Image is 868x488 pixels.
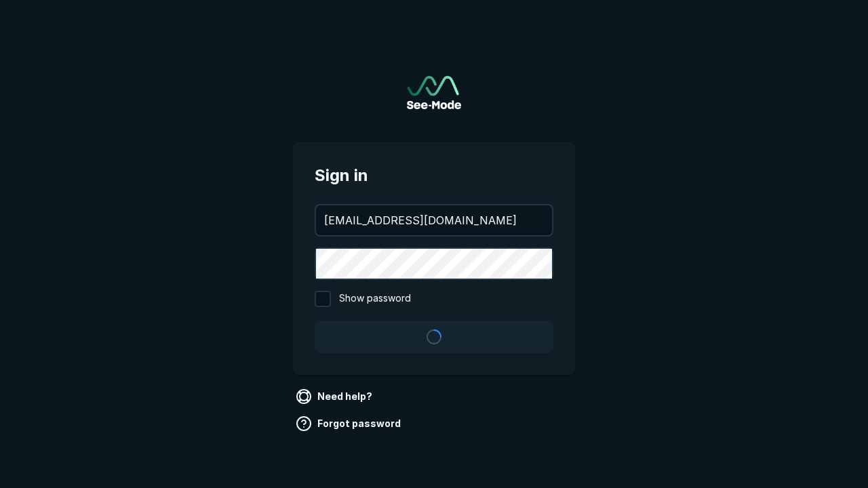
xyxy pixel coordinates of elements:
img: See-Mode Logo [407,76,461,109]
a: Forgot password [293,413,406,434]
a: Need help? [293,386,378,407]
a: Go to sign in [407,76,461,109]
input: your@email.com [316,205,552,235]
span: Sign in [315,163,553,188]
span: Show password [339,291,411,307]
